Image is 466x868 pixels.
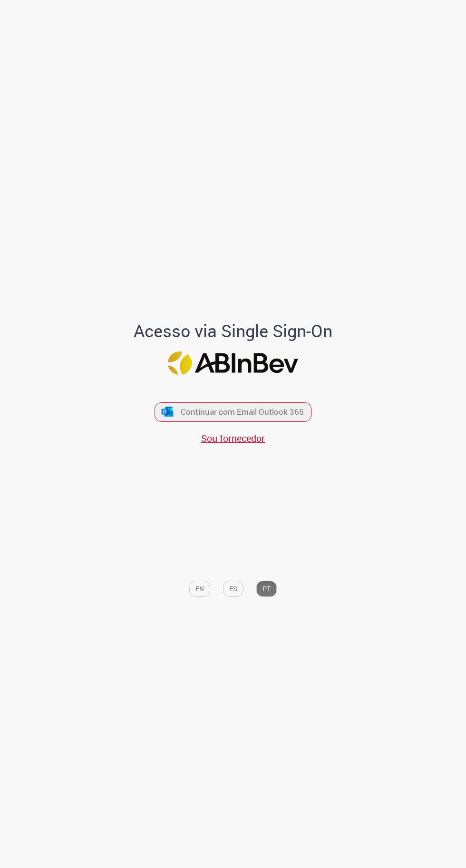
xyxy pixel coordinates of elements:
[189,581,210,597] button: EN
[155,402,311,422] button: ícone Azure/Microsoft 360 Continuar com Email Outlook 365
[181,407,304,418] span: Continuar com Email Outlook 365
[161,407,174,417] img: ícone Azure/Microsoft 360
[256,581,277,597] button: PT
[223,581,243,597] button: ES
[62,321,404,340] h1: Acesso via Single Sign-On
[201,432,265,445] a: Sou fornecedor
[168,351,298,375] img: Logo ABInBev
